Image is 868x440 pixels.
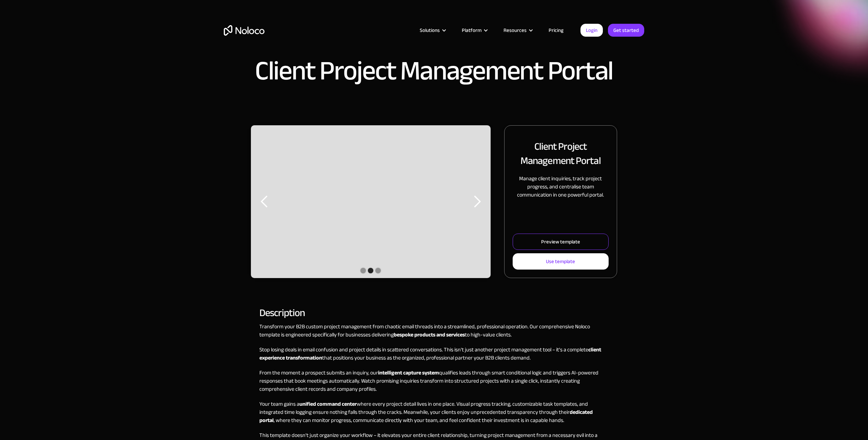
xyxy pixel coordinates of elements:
p: Your team gains a where every project detail lives in one place. Visual progress tracking, custom... [259,400,609,424]
div: Resources [495,26,540,35]
div: Show slide 1 of 3 [360,268,366,273]
div: Preview template [541,237,580,246]
div: Resources [504,26,527,35]
iframe: Intercom notifications message [732,389,868,437]
strong: bespoke products and services [394,330,465,340]
div: Show slide 3 of 3 [375,268,381,273]
a: Login [580,24,603,37]
a: Get started [608,24,644,37]
a: Use template [513,253,609,270]
h2: Client Project Management Portal [513,139,609,168]
div: Use template [546,257,575,266]
strong: intelligent capture system [378,368,439,378]
p: Transform your B2B custom project management from chaotic email threads into a streamlined, profe... [259,323,609,339]
a: home [224,25,264,36]
div: carousel [251,125,491,278]
p: Stop losing deals in email confusion and project details in scattered conversations. This isn't j... [259,346,609,362]
div: Show slide 2 of 3 [368,268,373,273]
div: previous slide [251,125,278,278]
a: Pricing [540,26,572,35]
strong: unified command center [299,399,357,409]
strong: dedicated portal [259,407,593,425]
h1: Client Project Management Portal [255,57,613,85]
strong: client experience transformation [259,345,601,363]
div: Solutions [411,26,453,35]
a: Preview template [513,234,609,250]
div: Platform [453,26,495,35]
div: next slide [463,125,491,278]
p: Manage client inquiries, track project progress, and centralise team communication in one powerfu... [513,175,609,199]
h2: Description [259,310,609,316]
div: Platform [462,26,481,35]
p: From the moment a prospect submits an inquiry, our qualifies leads through smart conditional logi... [259,369,609,393]
div: Solutions [420,26,440,35]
